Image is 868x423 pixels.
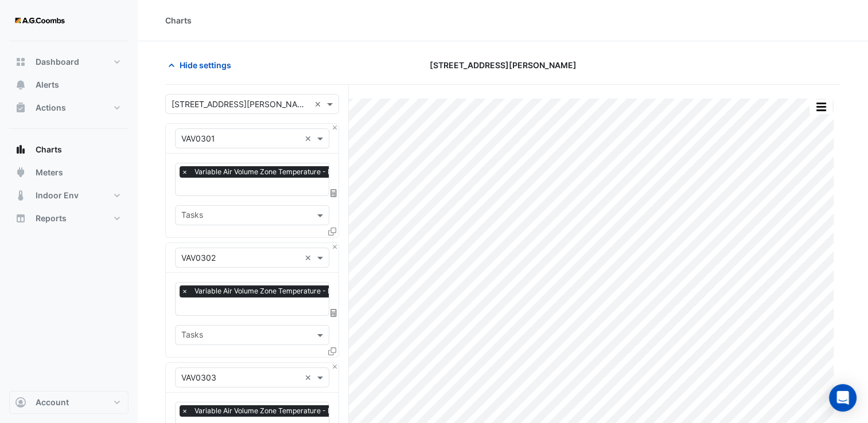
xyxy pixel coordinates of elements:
[429,59,576,71] span: [STREET_ADDRESS][PERSON_NAME]
[36,102,66,113] span: Actions
[305,371,314,383] span: Clear
[9,391,129,414] button: Account
[192,166,373,178] span: Variable Air Volume Zone Temperature - L03, Zone 01
[36,213,67,224] span: Reports
[329,308,339,318] span: Choose Function
[192,405,375,417] span: Variable Air Volume Zone Temperature - L03, Zone 03
[809,100,832,114] button: More Options
[15,213,26,224] app-icon: Reports
[329,188,339,198] span: Choose Function
[15,190,26,201] app-icon: Indoor Env
[331,243,338,250] button: Close
[9,96,129,119] button: Actions
[180,59,231,71] span: Hide settings
[9,161,129,184] button: Meters
[36,397,69,408] span: Account
[331,363,338,370] button: Close
[328,226,336,236] span: Clone Favourites and Tasks from this Equipment to other Equipment
[829,384,857,412] div: Open Intercom Messenger
[15,56,26,68] app-icon: Dashboard
[192,285,374,297] span: Variable Air Volume Zone Temperature - L03, Zone 02
[36,56,79,68] span: Dashboard
[9,207,129,230] button: Reports
[15,102,26,113] app-icon: Actions
[165,55,239,75] button: Hide settings
[15,144,26,155] app-icon: Charts
[15,79,26,91] app-icon: Alerts
[180,285,190,297] span: ×
[331,124,338,131] button: Close
[180,209,203,224] div: Tasks
[9,138,129,161] button: Charts
[36,190,79,201] span: Indoor Env
[180,405,190,417] span: ×
[180,328,203,343] div: Tasks
[305,132,314,144] span: Clear
[165,14,192,26] div: Charts
[36,79,59,91] span: Alerts
[9,184,129,207] button: Indoor Env
[14,9,65,32] img: Company Logo
[9,50,129,73] button: Dashboard
[15,167,26,178] app-icon: Meters
[36,144,62,155] span: Charts
[180,166,190,178] span: ×
[328,346,336,356] span: Clone Favourites and Tasks from this Equipment to other Equipment
[314,98,324,110] span: Clear
[36,167,63,178] span: Meters
[305,252,314,264] span: Clear
[9,73,129,96] button: Alerts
